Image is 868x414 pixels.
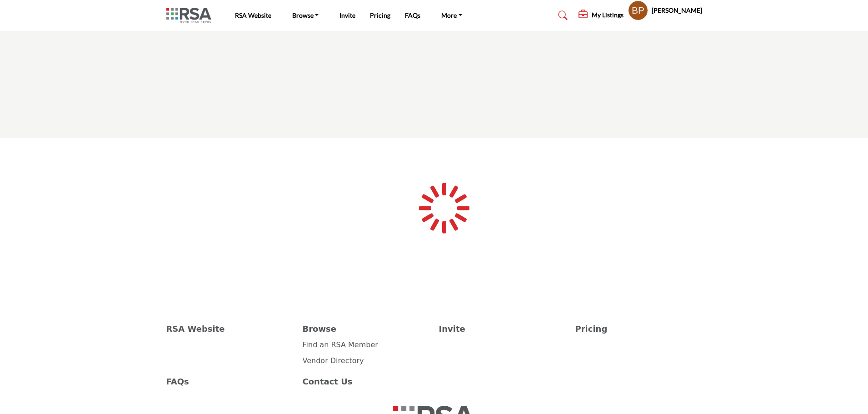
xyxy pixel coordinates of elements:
[235,11,271,19] a: RSA Website
[575,323,702,335] a: Pricing
[166,323,293,335] a: RSA Website
[439,323,566,335] a: Invite
[652,6,702,15] h5: [PERSON_NAME]
[303,375,429,388] a: Contact Us
[579,10,624,21] div: My Listings
[166,8,216,23] img: Site Logo
[405,11,420,19] a: FAQs
[166,375,293,388] a: FAQs
[435,9,469,22] a: More
[549,8,574,23] a: Search
[592,11,624,19] h5: My Listings
[303,340,378,349] a: Find an RSA Member
[339,11,355,19] a: Invite
[303,323,429,335] a: Browse
[628,0,648,20] button: Show hide supplier dropdown
[303,356,364,365] a: Vendor Directory
[286,9,325,22] a: Browse
[370,11,390,19] a: Pricing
